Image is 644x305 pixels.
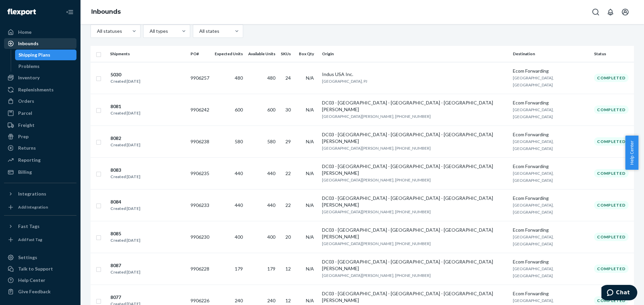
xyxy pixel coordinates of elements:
[510,46,591,62] th: Destination
[96,28,97,34] input: All statuses
[4,155,76,165] a: Reporting
[306,75,314,81] span: N/A
[513,227,589,233] div: Ecom Forwarding
[513,99,589,106] div: Ecom Forwarding
[188,253,212,285] td: 9906228
[4,263,76,274] button: Talk to Support
[594,105,629,114] div: Completed
[322,99,507,113] div: DC03 - [GEOGRAPHIC_DATA] - [GEOGRAPHIC_DATA] - [GEOGRAPHIC_DATA][PERSON_NAME]
[4,286,76,297] button: Give Feedback
[18,157,41,163] div: Reporting
[4,221,76,232] button: Fast Tags
[285,75,291,81] span: 24
[107,46,188,62] th: Shipments
[322,195,507,208] div: DC03 - [GEOGRAPHIC_DATA] - [GEOGRAPHIC_DATA] - [GEOGRAPHIC_DATA][PERSON_NAME]
[18,145,36,151] div: Returns
[594,201,629,209] div: Completed
[4,72,76,83] a: Inventory
[18,63,40,70] div: Problems
[4,108,76,119] a: Parcel
[188,126,212,157] td: 9906238
[322,114,431,119] span: [GEOGRAPHIC_DATA][PERSON_NAME], [PHONE_NUMBER]
[110,262,140,269] div: 8087
[110,205,140,212] div: Created [DATE]
[235,202,243,208] span: 440
[110,230,140,237] div: 8085
[267,107,275,112] span: 600
[306,139,314,144] span: N/A
[306,298,314,303] span: N/A
[110,167,140,173] div: 8083
[296,46,319,62] th: Box Qty
[63,5,76,19] button: Close Navigation
[18,204,48,210] div: Add Integration
[235,75,243,81] span: 480
[149,28,150,34] input: All types
[110,71,140,78] div: 5030
[322,163,507,176] div: DC03 - [GEOGRAPHIC_DATA] - [GEOGRAPHIC_DATA] - [GEOGRAPHIC_DATA][PERSON_NAME]
[267,170,275,176] span: 440
[278,46,296,62] th: SKUs
[594,264,629,273] div: Completed
[306,266,314,272] span: N/A
[322,227,507,240] div: DC03 - [GEOGRAPHIC_DATA] - [GEOGRAPHIC_DATA] - [GEOGRAPHIC_DATA][PERSON_NAME]
[4,234,76,245] a: Add Fast Tag
[18,86,54,93] div: Replenishments
[4,188,76,199] button: Integrations
[235,139,243,144] span: 580
[18,237,42,242] div: Add Fast Tag
[594,296,629,305] div: Completed
[322,79,367,84] span: [GEOGRAPHIC_DATA], PJ
[110,173,140,180] div: Created [DATE]
[188,62,212,94] td: 9906257
[4,275,76,286] a: Help Center
[285,266,291,272] span: 12
[285,202,291,208] span: 22
[4,27,76,37] a: Home
[594,233,629,241] div: Completed
[322,273,431,278] span: [GEOGRAPHIC_DATA][PERSON_NAME], [PHONE_NUMBER]
[285,298,291,303] span: 12
[267,75,275,81] span: 480
[110,103,140,110] div: 8081
[322,146,431,151] span: [GEOGRAPHIC_DATA][PERSON_NAME], [PHONE_NUMBER]
[513,195,589,202] div: Ecom Forwarding
[4,84,76,95] a: Replenishments
[306,234,314,240] span: N/A
[110,78,140,85] div: Created [DATE]
[235,234,243,240] span: 400
[594,137,629,146] div: Completed
[18,223,40,230] div: Fast Tags
[319,46,510,62] th: Origin
[513,139,554,151] span: [GEOGRAPHIC_DATA], [GEOGRAPHIC_DATA]
[235,170,243,176] span: 440
[110,110,140,117] div: Created [DATE]
[188,46,212,62] th: PO#
[18,52,50,58] div: Shipping Plans
[306,170,314,176] span: N/A
[235,298,243,303] span: 240
[188,94,212,126] td: 9906242
[267,266,275,272] span: 179
[4,252,76,263] a: Settings
[267,139,275,144] span: 580
[110,269,140,276] div: Created [DATE]
[285,139,291,144] span: 29
[110,237,140,244] div: Created [DATE]
[4,202,76,213] a: Add Integration
[322,258,507,272] div: DC03 - [GEOGRAPHIC_DATA] - [GEOGRAPHIC_DATA] - [GEOGRAPHIC_DATA][PERSON_NAME]
[513,107,554,119] span: [GEOGRAPHIC_DATA], [GEOGRAPHIC_DATA]
[4,143,76,153] a: Returns
[322,71,507,78] div: Indus USA Inc.
[91,8,121,15] a: Inbounds
[322,131,507,145] div: DC03 - [GEOGRAPHIC_DATA] - [GEOGRAPHIC_DATA] - [GEOGRAPHIC_DATA][PERSON_NAME]
[246,46,278,62] th: Available Units
[619,5,632,19] button: Open account menu
[513,68,589,74] div: Ecom Forwarding
[513,131,589,138] div: Ecom Forwarding
[15,61,77,72] a: Problems
[267,234,275,240] span: 400
[4,38,76,49] a: Inbounds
